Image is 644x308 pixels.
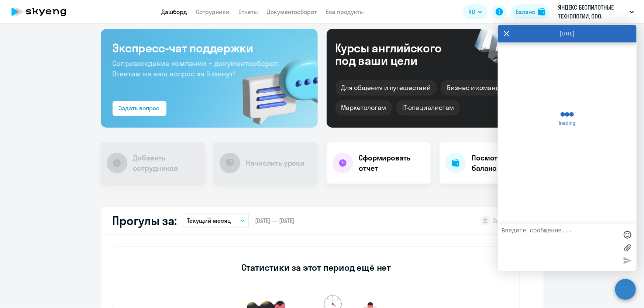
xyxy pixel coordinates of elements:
h2: Прогулы за: [113,213,177,228]
div: Бизнес и командировки [441,80,529,96]
a: Все продукты [326,8,364,15]
h4: Посмотреть баланс [472,153,538,173]
button: ЯНДЕКС БЕСПИЛОТНЫЕ ТЕХНОЛОГИИ, ООО, Беспилотные Технологии 2021 [554,3,638,21]
button: RU [463,4,488,19]
img: balance [538,8,545,15]
button: Текущий месяц [183,214,249,228]
div: Курсы английского под ваши цели [335,42,462,67]
p: ЯНДЕКС БЕСПИЛОТНЫЕ ТЕХНОЛОГИИ, ООО, Беспилотные Технологии 2021 [558,3,627,21]
div: Маркетологам [335,100,392,115]
a: Документооборот [267,8,317,15]
h4: Сформировать отчет [359,153,425,173]
span: Сопровождение компании + документооборот. Ответим на ваш вопрос за 5 минут! [113,59,279,78]
h3: Экспресс-чат поддержки [113,41,306,55]
button: Задать вопрос [113,101,166,116]
h4: Начислить уроки [246,158,305,168]
div: Баланс [516,7,535,16]
h4: Добавить сотрудников [133,153,199,173]
div: Задать вопрос [119,104,160,113]
label: Лимит 10 файлов [622,242,633,253]
img: bg-img [232,45,318,128]
span: loading [498,120,637,126]
div: IT-специалистам [396,100,460,115]
p: Текущий месяц [187,216,231,225]
a: Отчеты [239,8,258,15]
span: [DATE] — [DATE] [255,217,294,225]
a: Дашборд [162,8,187,15]
a: Сотрудники [196,8,230,15]
div: Для общения и путешествий [335,80,437,96]
span: RU [468,7,475,16]
h3: Статистики за этот период ещё нет [241,262,391,273]
button: Балансbalance [511,4,550,19]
